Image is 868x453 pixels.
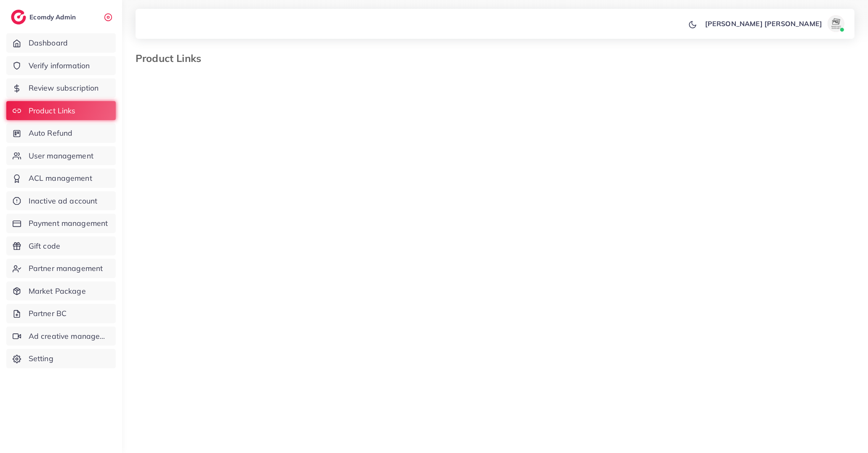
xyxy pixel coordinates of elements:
span: Product Links [29,105,76,116]
span: Inactive ad account [29,196,98,206]
span: Partner BC [29,308,67,319]
a: Gift code [6,236,116,256]
span: Ad creative management [29,331,109,342]
a: Dashboard [6,33,116,53]
span: Review subscription [29,83,99,94]
span: ACL management [29,173,92,184]
a: Product Links [6,101,116,121]
a: Inactive ad account [6,191,116,211]
span: Auto Refund [29,128,73,139]
a: Setting [6,349,116,368]
span: Payment management [29,218,108,229]
span: Dashboard [29,38,68,48]
a: Verify information [6,56,116,75]
span: Setting [29,353,53,364]
a: ACL management [6,169,116,188]
a: Ad creative management [6,327,116,346]
a: Partner management [6,259,116,278]
span: Verify information [29,60,90,71]
a: Partner BC [6,304,116,323]
img: logo [11,10,26,24]
h3: Product Links [136,52,208,64]
span: Market Package [29,286,86,297]
span: User management [29,150,93,161]
a: Review subscription [6,78,116,98]
a: Auto Refund [6,123,116,143]
a: logoEcomdy Admin [11,10,78,24]
a: User management [6,146,116,166]
span: Gift code [29,241,60,252]
img: avatar [828,15,844,32]
h2: Ecomdy Admin [29,13,78,21]
span: Partner management [29,263,103,274]
a: Market Package [6,281,116,301]
a: [PERSON_NAME] [PERSON_NAME]avatar [700,15,848,32]
p: [PERSON_NAME] [PERSON_NAME] [705,19,822,29]
a: Payment management [6,214,116,233]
